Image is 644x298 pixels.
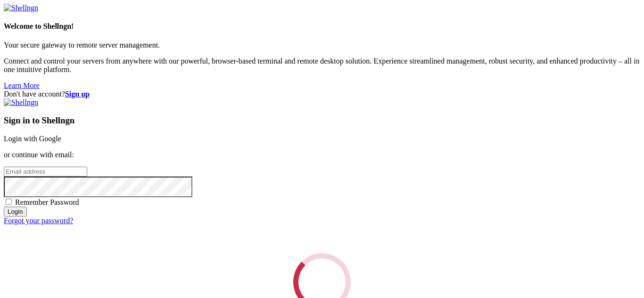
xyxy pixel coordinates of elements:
div: Don't have account? [4,90,640,98]
img: Shellngn [4,98,38,107]
p: Connect and control your servers from anywhere with our powerful, browser-based terminal and remo... [4,57,640,74]
p: or continue with email: [4,151,640,159]
a: Forgot your password? [4,217,73,225]
h3: Sign in to Shellngn [4,115,640,126]
span: Remember Password [15,198,79,206]
a: Login with Google [4,135,61,143]
h4: Welcome to Shellngn! [4,22,640,31]
a: Learn More [4,81,40,89]
input: Remember Password [6,199,12,205]
p: Your secure gateway to remote server management. [4,41,640,49]
a: Sign up [65,90,90,98]
img: Shellngn [4,4,38,12]
input: Login [4,207,27,217]
input: Email address [4,167,87,177]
